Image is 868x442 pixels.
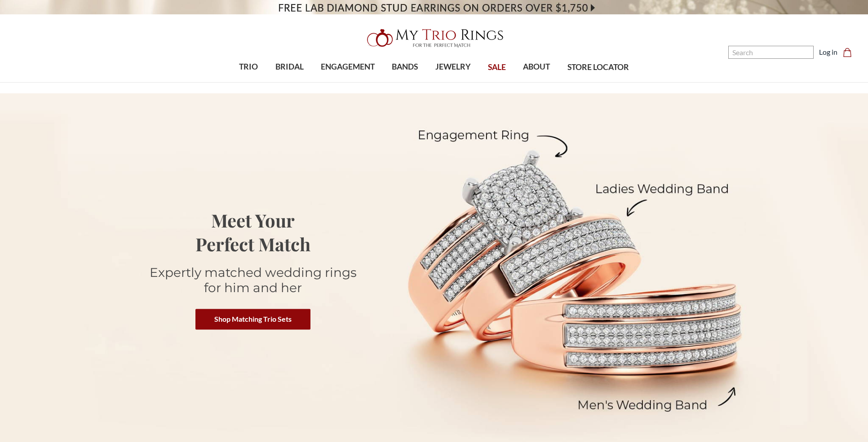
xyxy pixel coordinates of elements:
[285,82,294,83] button: submenu toggle
[321,61,375,73] span: ENGAGEMENT
[488,61,506,73] span: SALE
[523,61,550,73] span: ABOUT
[532,82,541,83] button: submenu toggle
[239,61,258,73] span: TRIO
[400,82,409,83] button: submenu toggle
[275,61,304,73] span: BRIDAL
[312,53,383,82] a: ENGAGEMENT
[567,61,629,73] span: STORE LOCATOR
[266,53,312,82] a: BRIDAL
[514,53,558,82] a: ABOUT
[195,309,310,330] a: Shop Matching Trio Sets
[252,24,616,53] a: My Trio Rings
[362,24,506,53] img: My Trio Rings
[435,61,471,73] span: JEWELRY
[244,82,253,83] button: submenu toggle
[728,46,814,59] input: Search
[559,53,638,82] a: STORE LOCATOR
[843,48,852,57] svg: cart.cart_preview
[230,53,266,82] a: TRIO
[819,47,837,57] a: Log in
[383,53,426,82] a: BANDS
[343,82,352,83] button: submenu toggle
[448,82,457,83] button: submenu toggle
[427,53,479,82] a: JEWELRY
[392,61,418,73] span: BANDS
[479,53,514,82] a: SALE
[843,47,857,57] a: Cart with 0 items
